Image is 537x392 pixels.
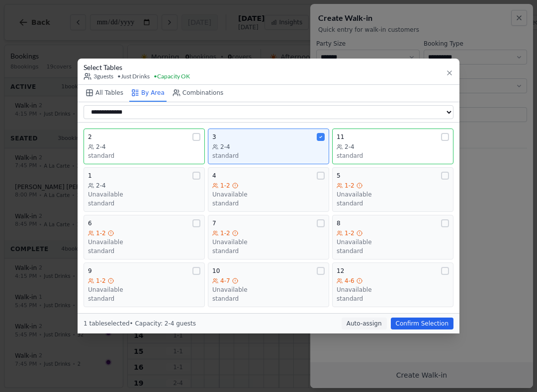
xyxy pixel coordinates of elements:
[337,267,344,275] span: 12
[345,229,355,237] span: 1-2
[88,286,200,294] div: Unavailable
[84,167,205,212] button: 12-4Unavailablestandard
[129,85,167,102] button: By Area
[88,199,200,207] div: standard
[337,238,449,246] div: Unavailable
[220,143,230,151] span: 2-4
[212,295,325,303] div: standard
[84,72,113,80] span: 3 guests
[88,191,200,198] div: Unavailable
[96,182,106,190] span: 2-4
[337,219,341,227] span: 8
[332,215,453,260] button: 81-2Unavailablestandard
[345,143,355,151] span: 2-4
[337,191,449,198] div: Unavailable
[337,295,449,303] div: standard
[84,63,190,72] h3: Select Tables
[391,318,453,329] button: Confirm Selection
[84,129,205,164] button: 22-4standard
[212,247,325,255] div: standard
[220,182,230,190] span: 1-2
[220,229,230,237] span: 1-2
[208,215,329,260] button: 71-2Unavailablestandard
[345,182,355,190] span: 1-2
[96,229,106,237] span: 1-2
[212,286,325,294] div: Unavailable
[212,219,216,227] span: 7
[84,215,205,260] button: 61-2Unavailablestandard
[332,129,453,164] button: 112-4standard
[337,247,449,255] div: standard
[332,262,453,307] button: 124-6Unavailablestandard
[208,262,329,307] button: 104-7Unavailablestandard
[345,277,355,285] span: 4-6
[88,219,92,227] span: 6
[337,152,449,160] div: standard
[212,199,325,207] div: standard
[337,133,344,141] span: 11
[212,172,216,180] span: 4
[212,133,216,141] span: 3
[88,152,200,160] div: standard
[337,199,449,207] div: standard
[220,277,230,285] span: 4-7
[88,267,92,275] span: 9
[212,152,325,160] div: standard
[88,295,200,303] div: standard
[84,320,196,327] span: 1 table selected • Capacity: 2-4 guests
[342,318,387,329] button: Auto-assign
[212,267,220,275] span: 10
[84,262,205,307] button: 91-2Unavailablestandard
[84,85,125,102] button: All Tables
[88,238,200,246] div: Unavailable
[88,133,92,141] span: 2
[117,72,150,80] span: • Just Drinks
[88,247,200,255] div: standard
[337,172,341,180] span: 5
[96,277,106,285] span: 1-2
[154,72,190,80] span: • Capacity OK
[96,143,106,151] span: 2-4
[212,191,325,198] div: Unavailable
[332,167,453,212] button: 51-2Unavailablestandard
[212,238,325,246] div: Unavailable
[337,286,449,294] div: Unavailable
[88,172,92,180] span: 1
[171,85,226,102] button: Combinations
[208,167,329,212] button: 41-2Unavailablestandard
[208,129,329,164] button: 32-4standard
